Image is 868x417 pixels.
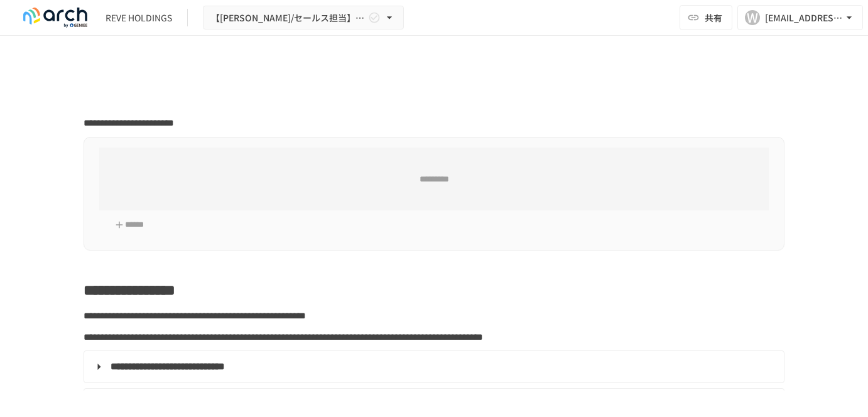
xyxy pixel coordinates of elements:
[106,11,172,24] div: REVE HOLDINGS
[211,10,366,26] span: 【[PERSON_NAME]/セールス担当】REVE HOLDINGS様_初期設定サポート
[15,8,95,28] img: logo-default@2x-9cf2c760.svg
[680,5,732,30] button: 共有
[745,10,760,25] div: W
[705,11,722,24] span: 共有
[765,10,843,26] div: [EMAIL_ADDRESS][DOMAIN_NAME]
[203,6,404,30] button: 【[PERSON_NAME]/セールス担当】REVE HOLDINGS様_初期設定サポート
[737,5,863,30] button: W[EMAIL_ADDRESS][DOMAIN_NAME]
